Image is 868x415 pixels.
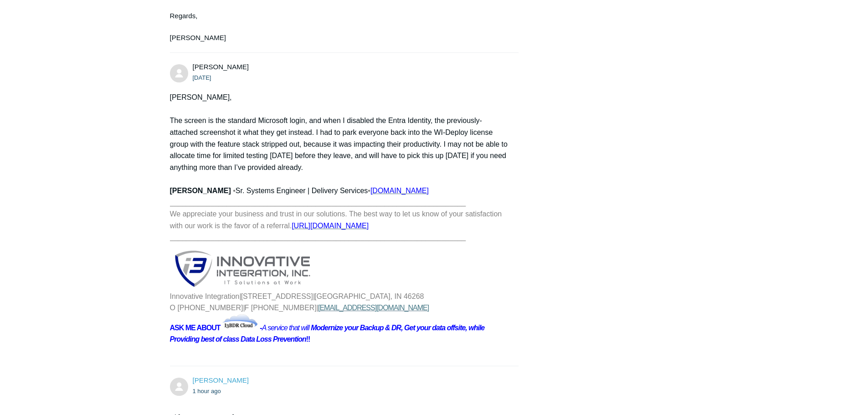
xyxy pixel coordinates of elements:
span: Matt McLoughlin [193,376,249,384]
span: - [260,324,262,332]
span: | [240,292,241,300]
span: A service that will [262,324,309,332]
span: • [233,187,236,195]
a: [DOMAIN_NAME] [370,187,429,195]
p: The screen is the standard Microsoft login, and when I disabled the Entra Identity, the previousl... [170,115,510,173]
span: | [313,292,314,300]
span: _________________________________________________________________________ [170,199,466,206]
span: Travis Little [193,63,249,71]
time: 09/05/2025, 14:53 [193,74,211,81]
time: 09/08/2025, 09:19 [193,388,221,395]
span: We appreciate your business and trust in our solutions. The best way to let us know of your satis... [170,210,502,230]
a: [EMAIL_ADDRESS][DOMAIN_NAME] [318,304,429,312]
i: Modernize your Backup & DR, Get your data offsite, while Providing best of class Data Loss Preven... [170,324,485,343]
p: [PERSON_NAME], [170,92,510,103]
a: [PERSON_NAME] [193,376,249,384]
span: | [243,304,244,312]
span: !! [170,324,485,343]
span: ASK ME ABOUT [170,324,221,332]
span: Sr. Systems Engineer | Delivery Services [236,187,370,195]
span: Innovative Integration [STREET_ADDRESS] [GEOGRAPHIC_DATA], IN 46268 O [PHONE_NUMBER] F [PHONE_NUM... [170,292,424,312]
a: [URL][DOMAIN_NAME] [292,222,369,230]
span: | [317,304,318,312]
span: _________________________________________________________________________ [170,233,466,241]
span: [PERSON_NAME] [170,187,233,195]
span: • [368,187,370,195]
